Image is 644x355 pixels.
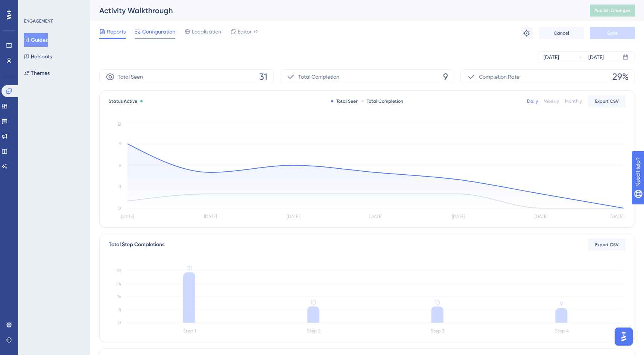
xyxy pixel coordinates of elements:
button: Cancel [539,27,584,39]
button: Guides [24,33,48,47]
iframe: UserGuiding AI Assistant Launcher [612,325,635,348]
div: Monthly [565,98,582,104]
span: Total Completion [298,72,339,81]
tspan: 9 [560,300,563,308]
tspan: Step 2 [307,328,320,334]
tspan: [DATE] [287,214,299,219]
span: 9 [443,71,448,83]
span: Export CSV [595,242,619,248]
span: Total Seen [118,72,143,81]
button: Save [590,27,635,39]
tspan: [DATE] [369,214,382,219]
tspan: 24 [116,281,121,286]
span: Completion Rate [479,72,519,81]
span: Reports [107,27,126,36]
span: Publish Changes [594,8,630,14]
span: Editor [238,27,252,36]
tspan: 8 [118,307,121,312]
span: Cancel [554,30,569,36]
tspan: 16 [117,294,121,299]
tspan: [DATE] [452,214,465,219]
div: Total Completion [361,98,403,104]
tspan: 10 [310,299,316,306]
button: Publish Changes [590,5,635,17]
tspan: Step 4 [555,328,569,334]
button: Export CSV [588,95,626,107]
tspan: Step 3 [431,328,444,334]
span: Configuration [142,27,175,36]
span: Export CSV [595,98,619,104]
tspan: Step 1 [183,328,196,334]
tspan: 3 [119,184,121,189]
span: 31 [259,71,267,83]
button: Export CSV [588,239,626,251]
tspan: 0 [118,206,121,211]
tspan: 32 [117,268,121,273]
div: [DATE] [588,53,604,62]
div: [DATE] [544,53,559,62]
tspan: 0 [118,320,121,325]
tspan: [DATE] [204,214,217,219]
div: Weekly [544,98,559,104]
tspan: 10 [434,299,440,306]
tspan: [DATE] [611,214,623,219]
tspan: 12 [117,122,121,127]
tspan: 31 [187,265,192,272]
div: Daily [527,98,538,104]
div: Activity Walkthrough [99,5,571,16]
button: Themes [24,66,50,80]
span: Need Help? [18,2,47,11]
div: Total Step Completions [109,240,164,249]
tspan: [DATE] [535,214,547,219]
span: Save [607,30,618,36]
button: Hotspots [24,50,52,63]
span: Active [124,99,137,104]
div: Total Seen [331,98,358,104]
tspan: [DATE] [121,214,134,219]
div: ENGAGEMENT [24,18,53,24]
span: Status: [109,98,137,104]
tspan: 6 [119,163,121,168]
tspan: 9 [119,141,121,146]
span: Localization [192,27,221,36]
span: 29% [612,71,629,83]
